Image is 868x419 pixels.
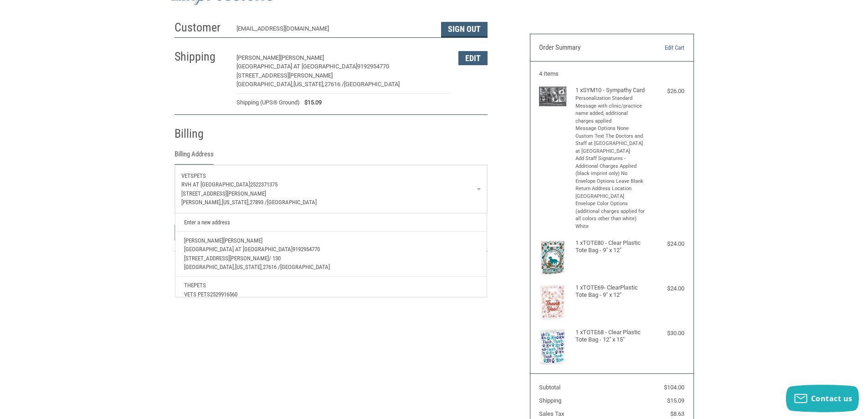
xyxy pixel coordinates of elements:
legend: Billing Address [175,149,214,164]
span: Sales Tax [539,410,564,417]
span: [GEOGRAPHIC_DATA], [236,81,293,88]
span: Pets [194,172,206,179]
h2: Billing [175,126,228,141]
span: [GEOGRAPHIC_DATA] at [GEOGRAPHIC_DATA] [184,246,293,253]
span: [STREET_ADDRESS][PERSON_NAME] [181,190,266,197]
h3: Order Summary [539,43,638,52]
li: Add Staff Signatures - Additional Charges Applied (black imprint only) No [575,155,646,178]
span: 2529916560 [210,291,237,298]
li: Custom Text The Doctors and Staff at [GEOGRAPHIC_DATA] at [GEOGRAPHIC_DATA] [575,133,646,155]
span: 2522371375 [250,181,277,188]
span: 9192954770 [357,63,389,70]
span: [US_STATE], [222,199,250,206]
div: $24.00 [648,284,684,293]
button: Contact us [786,385,859,412]
button: Sign Out [441,22,488,37]
span: $15.09 [300,98,322,107]
span: [GEOGRAPHIC_DATA], [184,264,235,270]
div: [EMAIL_ADDRESS][DOMAIN_NAME] [236,24,432,37]
h4: 1 x SYM10 - Sympathy Card [575,87,646,94]
span: [PERSON_NAME] [236,54,280,61]
div: $26.00 [648,87,684,96]
span: [PERSON_NAME] [280,54,324,61]
span: 9192954770 [293,246,320,253]
span: 27893 / [250,199,267,206]
span: $15.09 [667,397,684,404]
span: [US_STATE], [293,81,324,88]
span: 27616 / [324,81,344,88]
span: [PERSON_NAME] [223,237,262,244]
button: Continue [175,225,223,240]
span: [US_STATE], [235,264,263,270]
a: [PERSON_NAME][PERSON_NAME][GEOGRAPHIC_DATA] at [GEOGRAPHIC_DATA]9192954770[STREET_ADDRESS][PERSON... [180,232,482,276]
h2: Shipping [175,49,228,64]
a: ThePetsVets Pets2529916560[STREET_ADDRESS][PERSON_NAME],[US_STATE],27896 /[GEOGRAPHIC_DATA] [180,277,482,321]
div: $24.00 [648,239,684,248]
span: / 130 [269,255,281,262]
h4: 1 x TOTE69- ClearPlastic Tote Bag - 9" x 12" [575,284,646,299]
a: Enter or select a different address [175,165,487,213]
span: [GEOGRAPHIC_DATA] [267,199,317,206]
span: [STREET_ADDRESS][PERSON_NAME] [184,255,269,262]
span: 27616 / [263,264,280,270]
a: Edit Cart [638,43,684,52]
span: [GEOGRAPHIC_DATA] [280,264,330,270]
span: [PERSON_NAME], [181,199,222,206]
button: Edit [458,51,488,65]
span: $8.63 [670,410,684,417]
h4: 1 x TOTE68 - Clear Plastic Tote Bag - 12" x 15" [575,329,646,344]
a: Enter a new address [180,213,482,231]
span: Subtotal [539,384,560,391]
span: Vets [181,172,194,179]
li: Message Options None [575,125,646,133]
h2: Customer [175,20,228,35]
span: [PERSON_NAME] [184,237,223,244]
span: Vets Pets [184,291,210,298]
li: Envelope Color Options (additional charges applied for all colors other than white) White [575,200,646,230]
h3: 4 Items [539,70,684,78]
span: Pets [194,282,206,289]
h2: Payment [175,256,228,271]
li: Return Address Location [GEOGRAPHIC_DATA] [575,185,646,200]
span: [STREET_ADDRESS][PERSON_NAME] [236,72,333,79]
span: Contact us [811,393,853,403]
span: The [184,282,194,289]
span: [GEOGRAPHIC_DATA] at [GEOGRAPHIC_DATA] [236,63,357,70]
li: Personalization Standard Message with clinic/practice name added, additional charges applied [575,95,646,125]
li: Envelope Options Leave Blank [575,178,646,186]
span: Shipping (UPS® Ground) [236,98,300,107]
h4: 1 x TOTE80 - Clear Plastic Tote Bag - 9" x 12" [575,239,646,254]
span: [GEOGRAPHIC_DATA] [344,81,400,88]
span: Shipping [539,397,561,404]
span: RVH at [GEOGRAPHIC_DATA] [181,181,250,188]
span: $104.00 [664,384,684,391]
div: $30.00 [648,329,684,338]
